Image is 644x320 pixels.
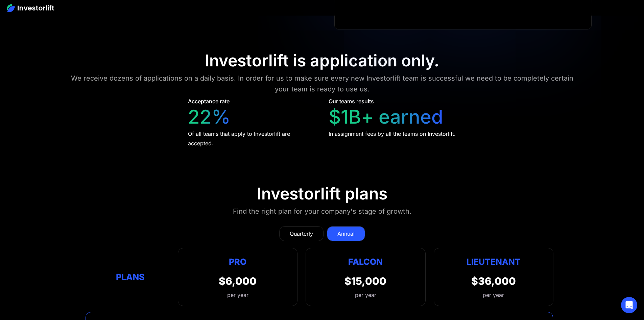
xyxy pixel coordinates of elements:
div: Investorlift plans [257,184,387,204]
div: Quarterly [290,230,313,238]
div: Open Intercom Messenger [621,297,637,313]
div: per year [219,291,257,299]
div: $6,000 [219,275,257,287]
div: Investorlift is application only. [205,51,439,70]
div: Pro [219,255,257,268]
div: Our teams results [329,97,374,105]
div: Find the right plan for your company's stage of growth. [233,206,411,217]
div: per year [483,291,504,299]
strong: Lieutenant [467,257,521,267]
div: Plans [91,271,170,284]
div: Acceptance rate [188,97,230,105]
div: In assignment fees by all the teams on Investorlift. [329,129,456,138]
div: Of all teams that apply to Investorlift are accepted. [188,129,316,148]
div: We receive dozens of applications on a daily basis. In order for us to make sure every new Invest... [65,73,580,94]
div: $1B+ earned [329,106,443,128]
div: 22% [188,106,231,128]
div: per year [355,291,376,299]
div: Annual [337,230,355,238]
div: $36,000 [471,275,516,287]
div: Falcon [348,255,383,268]
div: $15,000 [344,275,386,287]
